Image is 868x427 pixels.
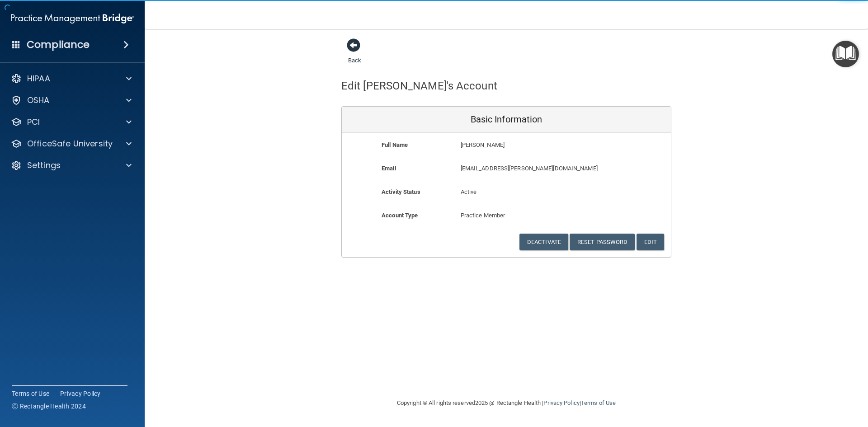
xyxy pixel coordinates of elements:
[27,95,50,106] p: OSHA
[27,138,113,149] p: OfficeSafe University
[342,107,671,133] div: Basic Information
[27,160,61,171] p: Settings
[832,41,859,67] button: Open Resource Center
[382,141,408,148] b: Full Name
[27,117,40,127] p: PCI
[461,163,605,174] p: [EMAIL_ADDRESS][PERSON_NAME][DOMAIN_NAME]
[341,389,671,418] div: Copyright © All rights reserved 2025 @ Rectangle Health | |
[543,399,579,406] a: Privacy Policy
[11,95,132,106] a: OSHA
[11,138,132,149] a: OfficeSafe University
[461,210,552,221] p: Practice Member
[348,46,361,64] a: Back
[519,234,568,250] button: Deactivate
[11,9,134,28] img: PMB logo
[11,117,132,127] a: PCI
[461,187,552,197] p: Active
[12,389,49,398] a: Terms of Use
[581,399,616,406] a: Terms of Use
[11,73,132,84] a: HIPAA
[27,38,90,51] h4: Compliance
[570,234,635,250] button: Reset Password
[12,402,86,411] span: Ⓒ Rectangle Health 2024
[461,140,605,150] p: [PERSON_NAME]
[27,73,50,84] p: HIPAA
[382,212,418,219] b: Account Type
[382,165,396,172] b: Email
[637,234,664,250] button: Edit
[382,188,420,195] b: Activity Status
[60,389,101,398] a: Privacy Policy
[341,80,497,92] h4: Edit [PERSON_NAME]'s Account
[11,160,132,171] a: Settings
